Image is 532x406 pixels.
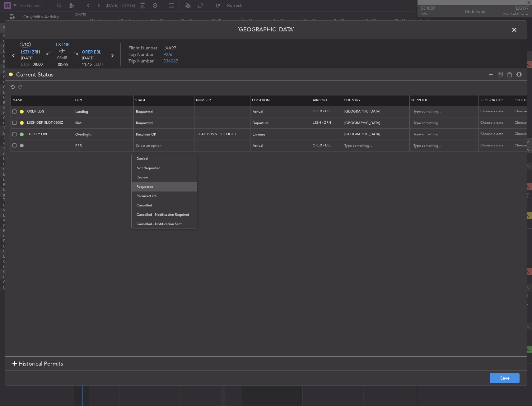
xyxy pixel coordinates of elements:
span: Cancelled - Notification Required [137,210,192,219]
span: Not Requested [137,164,192,173]
span: Requested [137,182,192,191]
span: Denied [137,154,192,164]
span: Review [137,173,192,182]
span: Cancelled - Notification Sent [137,219,192,229]
span: Cancelled [137,201,192,210]
span: Received OK [137,191,192,201]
